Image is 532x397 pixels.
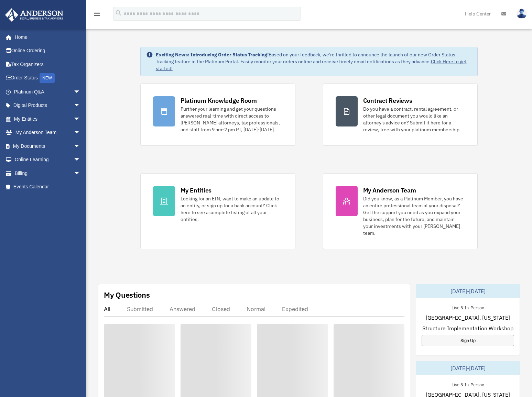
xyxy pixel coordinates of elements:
[282,306,308,312] div: Expedited
[74,153,87,167] span: arrow_drop_down
[93,12,101,18] a: menu
[181,106,283,133] div: Further your learning and get your questions answered real-time with direct access to [PERSON_NAM...
[181,186,211,195] div: My Entities
[181,195,283,223] div: Looking for an EIN, want to make an update to an entity, or sign up for a bank account? Click her...
[422,324,513,332] span: Structure Implementation Workshop
[93,10,101,18] i: menu
[363,186,416,195] div: My Anderson Team
[5,30,87,44] a: Home
[104,290,150,300] div: My Questions
[115,9,122,17] i: search
[74,139,87,153] span: arrow_drop_down
[5,99,91,112] a: Digital Productsarrow_drop_down
[74,85,87,99] span: arrow_drop_down
[247,306,265,312] div: Normal
[181,96,257,105] div: Platinum Knowledge Room
[127,306,153,312] div: Submitted
[5,126,91,140] a: My Anderson Teamarrow_drop_down
[74,166,87,180] span: arrow_drop_down
[363,96,412,105] div: Contract Reviews
[170,306,195,312] div: Answered
[140,173,295,249] a: My Entities Looking for an EIN, want to make an update to an entity, or sign up for a bank accoun...
[156,51,472,72] div: Based on your feedback, we're thrilled to announce the launch of our new Order Status Tracking fe...
[5,85,91,99] a: Platinum Q&Aarrow_drop_down
[40,73,55,83] div: NEW
[363,106,465,133] div: Do you have a contract, rental agreement, or other legal document you would like an attorney's ad...
[5,71,91,85] a: Order StatusNEW
[517,9,527,19] img: User Pic
[5,139,91,153] a: My Documentsarrow_drop_down
[323,173,478,249] a: My Anderson Team Did you know, as a Platinum Member, you have an entire professional team at your...
[104,306,110,312] div: All
[5,153,91,167] a: Online Learningarrow_drop_down
[446,304,490,311] div: Live & In-Person
[5,57,91,71] a: Tax Organizers
[140,84,295,146] a: Platinum Knowledge Room Further your learning and get your questions answered real-time with dire...
[156,58,467,71] a: Click Here to get started!
[416,284,520,298] div: [DATE]-[DATE]
[363,195,465,236] div: Did you know, as a Platinum Member, you have an entire professional team at your disposal? Get th...
[74,126,87,140] span: arrow_drop_down
[5,166,91,180] a: Billingarrow_drop_down
[416,361,520,375] div: [DATE]-[DATE]
[426,313,510,322] span: [GEOGRAPHIC_DATA], [US_STATE]
[156,52,269,58] strong: Exciting News: Introducing Order Status Tracking!
[3,8,65,22] img: Anderson Advisors Platinum Portal
[74,112,87,126] span: arrow_drop_down
[212,306,230,312] div: Closed
[446,381,490,388] div: Live & In-Person
[5,112,91,126] a: My Entitiesarrow_drop_down
[5,180,91,194] a: Events Calendar
[323,84,478,146] a: Contract Reviews Do you have a contract, rental agreement, or other legal document you would like...
[422,335,514,346] a: Sign Up
[74,99,87,113] span: arrow_drop_down
[5,44,91,58] a: Online Ordering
